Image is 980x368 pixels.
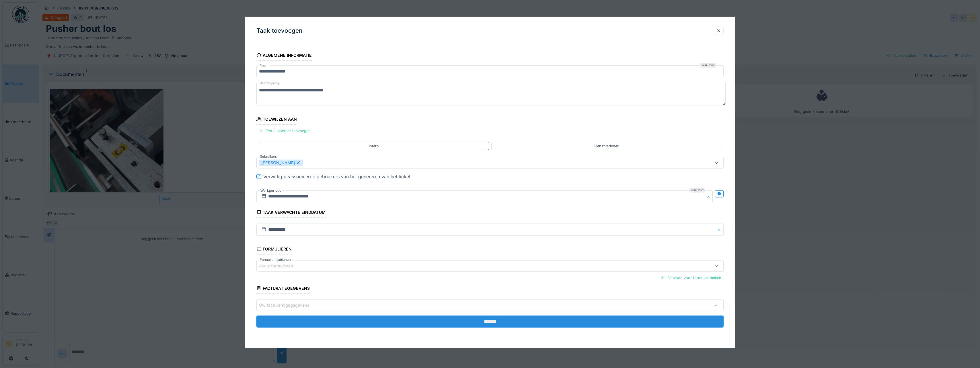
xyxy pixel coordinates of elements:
[259,80,280,87] label: Beschrijving
[256,245,292,255] div: Formulieren
[256,127,313,135] div: Een uitvoerder toevoegen
[259,302,317,308] div: Uw factureringsgegevens
[594,143,619,148] div: Dienstverlener
[260,187,282,194] label: Werkperiode
[369,143,379,148] div: Intern
[259,160,303,166] div: [PERSON_NAME]
[259,154,278,159] label: Gebruikers
[700,63,716,68] div: Verplicht
[259,257,292,262] label: Formulier sjablonen
[263,173,410,180] div: Verwittig geassocieerde gebruikers van het genereren van het ticket
[717,224,724,236] button: Close
[256,208,326,218] div: Taak verwachte einddatum
[256,27,303,34] h3: Taak toevoegen
[658,274,724,282] div: Sjabloon voor formulier maken
[256,115,297,125] div: Toewijzen aan
[689,188,705,193] div: Verplicht
[256,51,312,61] div: Algemene informatie
[259,63,270,68] label: Naam
[259,263,301,269] div: Jouw formulieren
[256,284,310,294] div: Facturatiegegevens
[706,190,713,202] button: Close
